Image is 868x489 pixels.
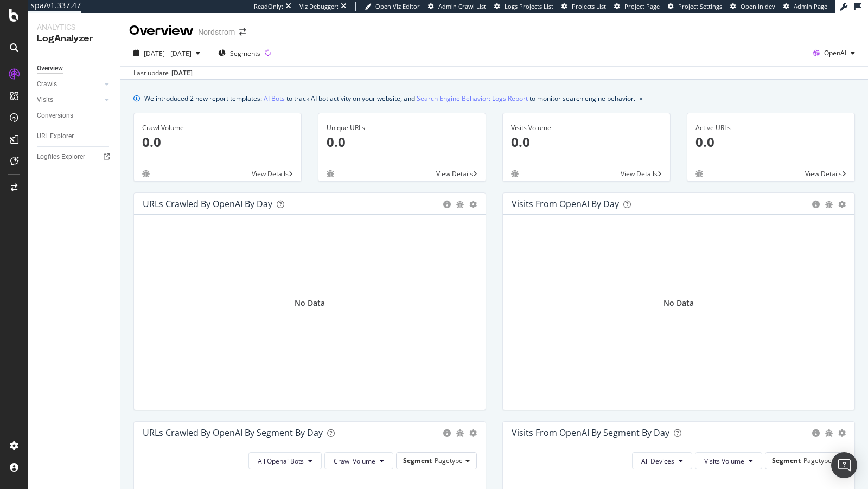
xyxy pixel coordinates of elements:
button: Crawl Volume [324,452,393,469]
span: OpenAI [824,48,846,57]
span: View Details [436,169,473,178]
div: Overview [129,22,194,40]
div: arrow-right-arrow-left [239,28,246,36]
div: gear [469,201,477,208]
div: gear [469,429,477,437]
div: URL Explorer [37,131,74,142]
div: bug [456,201,464,208]
span: Pagetype [435,456,463,465]
p: 0.0 [327,133,477,151]
a: Admin Page [783,2,827,11]
div: No Data [295,298,325,308]
a: Overview [37,63,112,74]
div: URLs Crawled by OpenAI by day [143,198,272,209]
button: [DATE] - [DATE] [129,44,205,62]
div: bug [456,429,464,437]
span: All Openai Bots [258,456,304,466]
a: Logs Projects List [494,2,553,11]
span: View Details [621,169,658,178]
a: Projects List [561,2,606,11]
div: bug [825,201,833,208]
div: circle-info [812,429,820,437]
div: Crawls [37,79,57,90]
div: Visits Volume [511,123,662,133]
div: Logfiles Explorer [37,151,85,163]
div: gear [838,429,846,437]
div: circle-info [443,201,451,208]
a: Project Settings [668,2,722,11]
a: Logfiles Explorer [37,151,112,163]
div: Viz Debugger: [299,2,339,11]
div: Visits [37,94,53,106]
div: LogAnalyzer [37,33,111,45]
div: Overview [37,63,63,74]
div: gear [838,201,846,208]
div: bug [695,170,703,177]
div: We introduced 2 new report templates: to track AI bot activity on your website, and to monitor se... [144,93,635,104]
a: Admin Crawl List [428,2,486,11]
a: URL Explorer [37,131,112,142]
div: circle-info [812,201,820,208]
span: [DATE] - [DATE] [144,49,192,58]
span: Visits Volume [704,456,744,466]
span: Project Page [624,2,660,10]
div: URLs Crawled by OpenAI By Segment By Day [143,427,323,438]
span: Project Settings [678,2,722,10]
div: Crawl Volume [142,123,293,133]
span: Pagetype [803,456,832,465]
div: ReadOnly: [254,2,283,11]
a: Conversions [37,110,112,121]
div: bug [511,170,519,177]
span: Segment [403,456,432,465]
button: All Openai Bots [248,452,322,469]
a: Open Viz Editor [365,2,420,11]
div: Open Intercom Messenger [831,452,857,478]
a: Project Page [614,2,660,11]
div: Unique URLs [327,123,477,133]
div: circle-info [443,429,451,437]
a: Crawls [37,79,101,90]
button: All Devices [632,452,692,469]
button: Visits Volume [695,452,762,469]
span: All Devices [641,456,674,466]
span: Admin Page [794,2,827,10]
a: Open in dev [730,2,775,11]
span: Open in dev [741,2,775,10]
p: 0.0 [142,133,293,151]
div: Nordstrom [198,27,235,37]
div: Analytics [37,22,111,33]
span: Projects List [572,2,606,10]
div: [DATE] [171,68,193,78]
a: AI Bots [264,93,285,104]
div: Visits from OpenAI by day [512,198,619,209]
span: Segment [772,456,801,465]
a: Search Engine Behavior: Logs Report [417,93,528,104]
p: 0.0 [695,133,846,151]
div: No Data [663,298,694,308]
span: Logs Projects List [505,2,553,10]
div: bug [142,170,150,177]
button: Segments [214,44,265,62]
button: close banner [637,91,646,106]
div: info banner [133,93,855,104]
div: Conversions [37,110,73,121]
span: Admin Crawl List [438,2,486,10]
div: Visits from OpenAI By Segment By Day [512,427,669,438]
span: Crawl Volume [334,456,375,466]
div: bug [825,429,833,437]
span: Open Viz Editor [375,2,420,10]
div: Active URLs [695,123,846,133]
button: OpenAI [809,44,859,62]
div: bug [327,170,334,177]
span: View Details [805,169,842,178]
span: Segments [230,49,260,58]
div: Last update [133,68,193,78]
span: View Details [252,169,289,178]
p: 0.0 [511,133,662,151]
a: Visits [37,94,101,106]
